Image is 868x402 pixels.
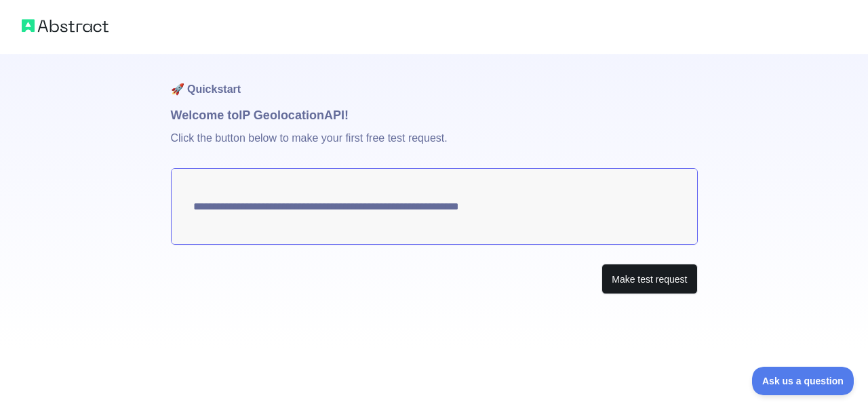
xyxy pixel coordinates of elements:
img: Abstract logo [22,16,108,35]
h1: 🚀 Quickstart [171,54,698,106]
iframe: Toggle Customer Support [752,367,854,395]
button: Make test request [601,264,697,294]
p: Click the button below to make your first free test request. [171,125,698,168]
h1: Welcome to IP Geolocation API! [171,106,698,125]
